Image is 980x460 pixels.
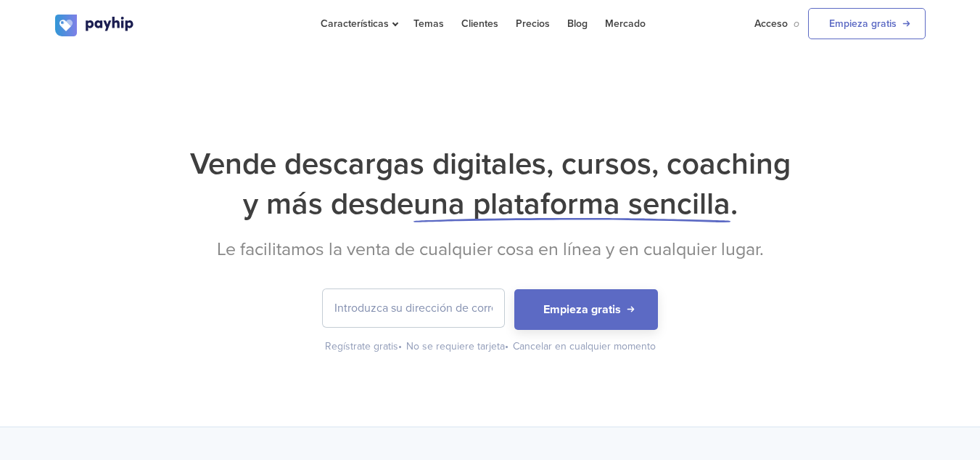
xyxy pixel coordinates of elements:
[567,17,588,30] font: Blog
[461,17,498,30] font: Clientes
[516,17,550,30] font: Precios
[808,8,926,39] a: Empieza gratis
[321,17,389,30] font: Características
[514,289,658,330] button: Empieza gratis
[730,185,738,222] font: .
[505,340,508,352] font: •
[754,17,788,30] font: Acceso
[217,238,764,260] font: Le facilitamos la venta de cualquier cosa en línea y en cualquier lugar.
[406,340,505,352] font: No se requiere tarjeta
[190,145,791,182] font: Vende descargas digitales, cursos, coaching
[829,17,897,30] font: Empieza gratis
[243,185,413,222] font: y más desde
[325,340,398,352] font: Regístrate gratis
[605,17,646,30] font: Mercado
[413,17,444,30] font: Temas
[543,302,621,317] font: Empieza gratis
[398,340,402,352] font: •
[323,289,504,327] input: Introduzca su dirección de correo electrónico
[794,17,799,30] font: o
[55,15,135,36] img: logo.svg
[413,185,730,222] font: una plataforma sencilla
[513,340,656,352] font: Cancelar en cualquier momento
